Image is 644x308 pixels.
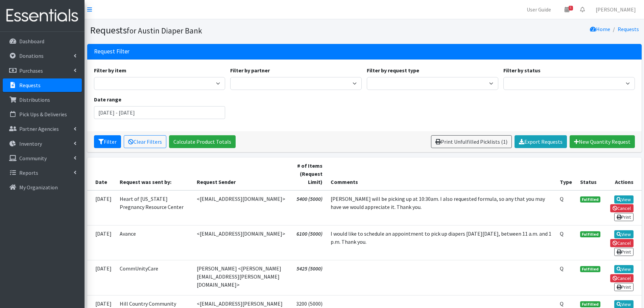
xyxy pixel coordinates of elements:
[559,3,575,16] a: 6
[3,4,82,27] img: HumanEssentials
[3,166,82,180] a: Reports
[19,38,44,45] p: Dashboard
[116,225,193,260] td: Avance
[19,169,38,176] p: Reports
[327,158,556,190] th: Comments
[614,213,634,221] a: Print
[193,225,290,260] td: <[EMAIL_ADDRESS][DOMAIN_NAME]>
[116,260,193,295] td: CommUnityCare
[290,260,327,295] td: 5425 (5000)
[570,135,635,148] a: New Quantity Request
[94,48,129,55] h3: Request Filter
[576,158,604,190] th: Status
[116,190,193,226] td: Heart of [US_STATE] Pregnancy Resource Center
[124,135,166,148] a: Clear Filters
[3,108,82,121] a: Pick Ups & Deliveries
[3,181,82,194] a: My Organization
[3,34,82,48] a: Dashboard
[560,300,564,307] abbr: Quantity
[87,190,116,226] td: [DATE]
[610,204,634,212] a: Cancel
[290,158,327,190] th: # of Items (Request Limit)
[610,274,634,282] a: Cancel
[19,140,42,147] p: Inventory
[19,111,67,118] p: Pick Ups & Deliveries
[614,248,634,256] a: Print
[590,26,610,32] a: Home
[193,260,290,295] td: [PERSON_NAME] <[PERSON_NAME][EMAIL_ADDRESS][PERSON_NAME][DOMAIN_NAME]>
[521,3,556,16] a: User Guide
[580,301,600,307] span: Fulfilled
[19,184,58,191] p: My Organization
[618,26,639,32] a: Requests
[87,260,116,295] td: [DATE]
[327,190,556,226] td: [PERSON_NAME] will be picking up at 10:30am. I also requested formula, so any that you may have w...
[560,230,564,237] abbr: Quantity
[94,95,121,103] label: Date range
[580,196,600,203] span: Fulfilled
[94,66,126,74] label: Filter by item
[560,265,564,272] abbr: Quantity
[3,137,82,150] a: Inventory
[19,52,44,59] p: Donations
[19,67,43,74] p: Purchases
[569,6,573,10] span: 6
[94,106,225,119] input: January 1, 2011 - December 31, 2011
[3,64,82,77] a: Purchases
[3,122,82,136] a: Partner Agencies
[19,96,50,103] p: Distributions
[515,135,567,148] a: Export Requests
[127,26,202,35] small: for Austin Diaper Bank
[327,225,556,260] td: I would like to schedule an appointment to pick up diapers [DATE][DATE], between 11 a.m. and 1 p....
[3,78,82,92] a: Requests
[556,158,576,190] th: Type
[604,158,641,190] th: Actions
[193,190,290,226] td: <[EMAIL_ADDRESS][DOMAIN_NAME]>
[87,158,116,190] th: Date
[614,283,634,291] a: Print
[19,125,59,132] p: Partner Agencies
[193,158,290,190] th: Request Sender
[560,195,564,202] abbr: Quantity
[614,265,634,273] a: View
[290,190,327,226] td: 5400 (5000)
[367,66,419,74] label: Filter by request type
[614,230,634,238] a: View
[610,239,634,247] a: Cancel
[19,155,47,162] p: Community
[116,158,193,190] th: Request was sent by:
[3,49,82,63] a: Donations
[614,195,634,204] a: View
[3,93,82,106] a: Distributions
[90,24,362,36] h1: Requests
[431,135,512,148] a: Print Unfulfilled Picklists (1)
[3,151,82,165] a: Community
[590,3,641,16] a: [PERSON_NAME]
[503,66,541,74] label: Filter by status
[94,135,121,148] button: Filter
[580,231,600,237] span: Fulfilled
[87,225,116,260] td: [DATE]
[580,266,600,272] span: Fulfilled
[19,82,41,89] p: Requests
[230,66,270,74] label: Filter by partner
[169,135,236,148] a: Calculate Product Totals
[290,225,327,260] td: 6100 (5000)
